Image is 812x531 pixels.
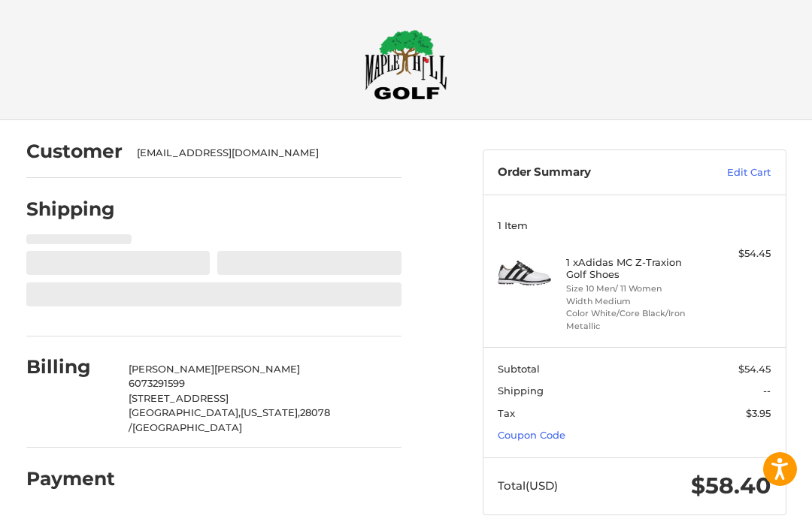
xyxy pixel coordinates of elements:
[129,392,229,404] span: [STREET_ADDRESS]
[702,246,771,261] div: $54.45
[26,355,114,379] h2: Billing
[137,146,386,161] div: [EMAIL_ADDRESS][DOMAIN_NAME]
[129,406,241,418] span: [GEOGRAPHIC_DATA],
[498,385,544,397] span: Shipping
[129,406,330,433] span: 28078 /
[498,407,515,419] span: Tax
[498,478,558,493] span: Total (USD)
[566,295,699,308] li: Width Medium
[498,363,540,375] span: Subtotal
[129,377,185,389] span: 6073291599
[26,467,115,490] h2: Payment
[683,165,771,180] a: Edit Cart
[498,165,683,180] h3: Order Summary
[214,363,300,375] span: [PERSON_NAME]
[738,363,771,375] span: $54.45
[498,219,771,231] h3: 1 Item
[365,29,447,100] img: Maple Hill Golf
[566,256,699,281] h4: 1 x Adidas MC Z-Traxion Golf Shoes
[26,140,123,163] h2: Customer
[566,282,699,295] li: Size 10 Men/ 11 Women
[763,385,771,397] span: --
[498,429,565,441] a: Coupon Code
[746,407,771,419] span: $3.95
[132,421,242,433] span: [GEOGRAPHIC_DATA]
[26,198,115,221] h2: Shipping
[566,307,699,332] li: Color White/Core Black/Iron Metallic
[129,363,214,375] span: [PERSON_NAME]
[241,406,300,418] span: [US_STATE],
[691,472,771,499] span: $58.40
